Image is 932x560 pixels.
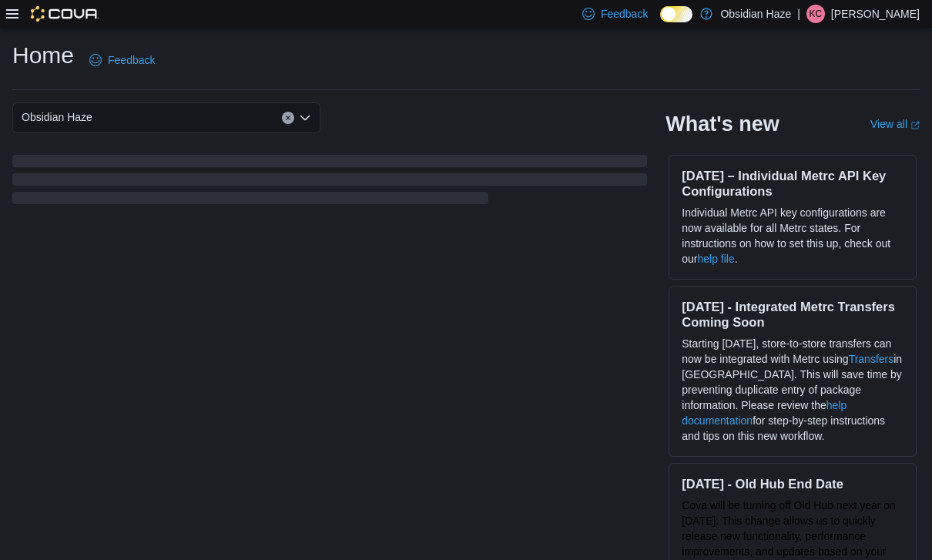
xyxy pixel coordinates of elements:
[810,5,823,23] span: KC
[12,158,647,207] span: Loading
[665,112,779,136] h2: What's new
[682,205,904,267] p: Individual Metrc API key configurations are now available for all Metrc states. For instructions ...
[22,108,92,126] span: Obsidian Haze
[682,336,904,444] p: Starting [DATE], store-to-store transfers can now be integrated with Metrc using in [GEOGRAPHIC_D...
[660,6,692,22] input: Dark Mode
[910,121,920,130] svg: External link
[682,299,904,330] h3: [DATE] - Integrated Metrc Transfers Coming Soon
[849,353,894,365] a: Transfers
[698,253,735,265] a: help file
[720,5,791,23] p: Obsidian Haze
[831,5,920,23] p: [PERSON_NAME]
[601,6,648,22] span: Feedback
[12,40,74,71] h1: Home
[660,22,661,23] span: Dark Mode
[299,112,311,124] button: Open list of options
[282,112,294,124] button: Clear input
[108,52,155,68] span: Feedback
[31,6,99,22] img: Cova
[806,5,825,23] div: Kevin Carter
[83,45,161,75] a: Feedback
[797,5,800,23] p: |
[870,118,920,130] a: View allExternal link
[682,476,904,491] h3: [DATE] - Old Hub End Date
[682,168,904,199] h3: [DATE] – Individual Metrc API Key Configurations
